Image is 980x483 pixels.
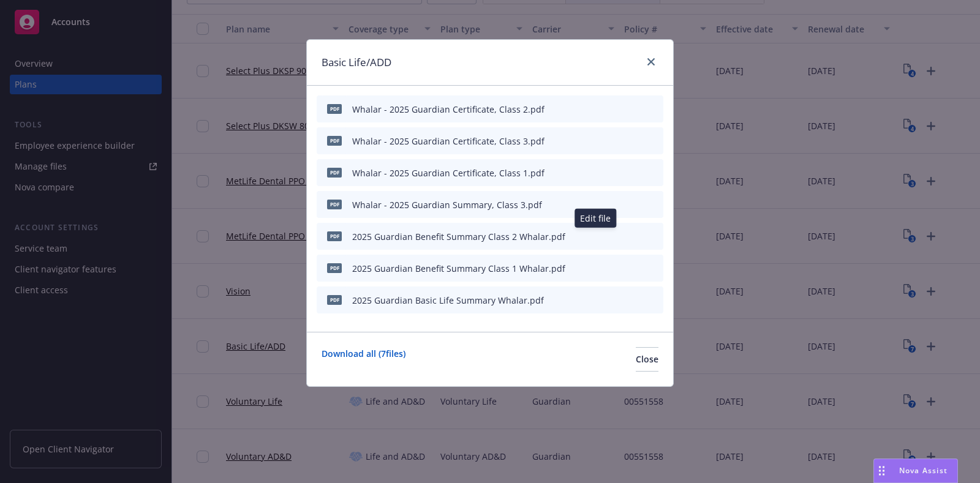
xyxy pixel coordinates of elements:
button: preview file [628,262,639,275]
div: Edit file [575,209,616,228]
button: archive file [649,103,658,116]
button: preview file [628,167,639,179]
span: pdf [327,104,342,113]
button: archive file [649,135,658,148]
span: Close [636,353,658,365]
div: 2025 Guardian Basic Life Summary Whalar.pdf [352,294,544,307]
div: Whalar - 2025 Guardian Certificate, Class 3.pdf [352,135,545,148]
button: download file [608,103,618,116]
div: 2025 Guardian Benefit Summary Class 1 Whalar.pdf [352,262,565,275]
span: pdf [327,136,342,145]
button: download file [608,230,618,243]
button: preview file [628,198,639,211]
a: Download all ( 7 files) [322,347,405,372]
span: pdf [327,263,342,272]
button: archive file [649,262,658,275]
button: preview file [628,294,639,307]
button: archive file [649,230,658,243]
button: archive file [649,198,658,211]
div: 2025 Guardian Benefit Summary Class 2 Whalar.pdf [352,230,565,243]
span: pdf [327,200,342,209]
div: Whalar - 2025 Guardian Summary, Class 3.pdf [352,198,542,211]
button: download file [608,294,618,307]
button: Close [636,347,658,372]
button: archive file [649,294,658,307]
button: archive file [649,167,658,179]
span: Nova Assist [899,465,948,476]
button: download file [608,167,618,179]
span: pdf [327,231,342,241]
button: preview file [628,103,639,116]
span: pdf [327,295,342,304]
div: Whalar - 2025 Guardian Certificate, Class 2.pdf [352,103,545,116]
button: download file [608,135,618,148]
span: pdf [327,168,342,177]
button: download file [608,198,618,211]
a: close [644,54,658,69]
button: preview file [628,135,639,148]
div: Drag to move [874,459,889,482]
h1: Basic Life/ADD [322,54,391,70]
button: download file [608,262,618,275]
button: Nova Assist [873,459,958,483]
div: Whalar - 2025 Guardian Certificate, Class 1.pdf [352,167,545,179]
button: preview file [628,230,639,243]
